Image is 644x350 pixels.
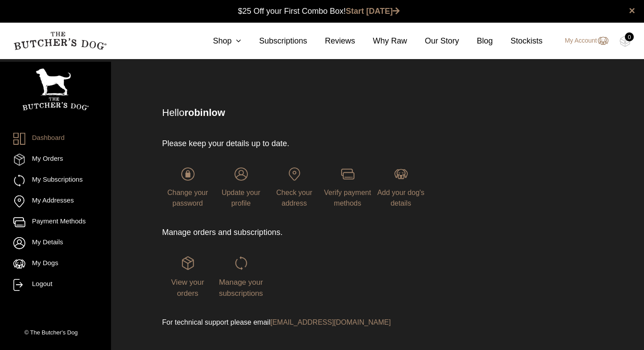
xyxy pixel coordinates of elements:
img: login-TBD_Subscriptions.png [235,256,248,270]
a: Payment Methods [13,216,98,228]
a: My Orders [13,154,98,166]
a: My Details [13,237,98,249]
img: login-TBD_Password.png [181,167,195,181]
img: login-TBD_Orders.png [181,256,195,270]
a: Shop [195,35,241,47]
p: Please keep your details up to date. [162,138,428,150]
img: TBD_Cart-Empty.png [620,36,631,47]
strong: robinlow [184,107,225,118]
span: Check your address [276,189,312,207]
p: For technical support please email [162,317,428,328]
a: View your orders [162,256,213,297]
a: Why Raw [355,35,407,47]
a: Blog [459,35,493,47]
a: Verify payment methods [322,167,373,207]
a: My Subscriptions [13,175,98,187]
span: View your orders [171,278,204,298]
a: My Dogs [13,258,98,270]
img: login-TBD_Profile.png [235,167,248,181]
a: Subscriptions [241,35,307,47]
a: Reviews [307,35,355,47]
a: My Addresses [13,195,98,207]
a: Check your address [269,167,320,207]
a: Dashboard [13,133,98,145]
a: Update your profile [215,167,266,207]
span: Update your profile [222,189,260,207]
a: Our Story [407,35,459,47]
span: Verify payment methods [324,189,371,207]
span: Add your dog's details [377,189,424,207]
img: login-TBD_Address.png [288,167,301,181]
img: TBD_Portrait_Logo_White.png [22,68,89,111]
a: Add your dog's details [375,167,426,207]
a: Logout [13,279,98,291]
a: close [629,5,635,16]
a: Change your password [162,167,213,207]
img: login-TBD_Dog.png [394,167,408,181]
a: My Account [556,36,608,46]
a: [EMAIL_ADDRESS][DOMAIN_NAME] [270,318,391,326]
p: Hello [162,105,578,120]
a: Start [DATE] [346,7,400,16]
div: 0 [625,32,634,41]
span: Change your password [167,189,208,207]
p: Manage orders and subscriptions. [162,227,428,239]
a: Manage your subscriptions [215,256,266,297]
span: Manage your subscriptions [219,278,263,298]
a: Stockists [493,35,543,47]
img: login-TBD_Payments.png [341,167,354,181]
